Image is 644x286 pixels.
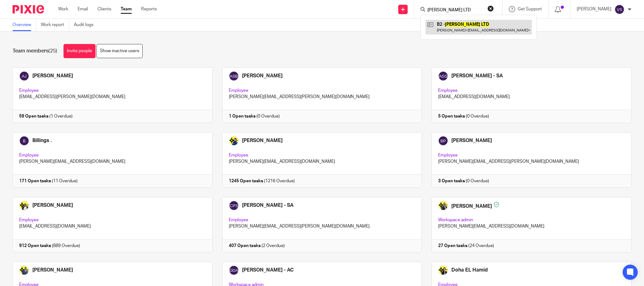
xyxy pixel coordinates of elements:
[13,19,36,31] a: Overview
[63,44,96,58] a: Invite people
[13,5,44,14] img: Pixie
[41,19,69,31] a: Work report
[487,5,494,12] button: Clear
[121,6,132,12] a: Team
[518,7,542,11] span: Get Support
[141,6,157,12] a: Reports
[78,6,88,12] a: Email
[97,6,111,12] a: Clients
[96,44,143,58] a: Show inactive users
[13,48,57,54] h1: Team members
[614,4,625,14] img: svg%3E
[427,8,483,13] input: Search
[74,19,98,31] a: Audit logs
[48,48,57,53] span: (25)
[577,6,611,12] p: [PERSON_NAME]
[58,6,68,12] a: Work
